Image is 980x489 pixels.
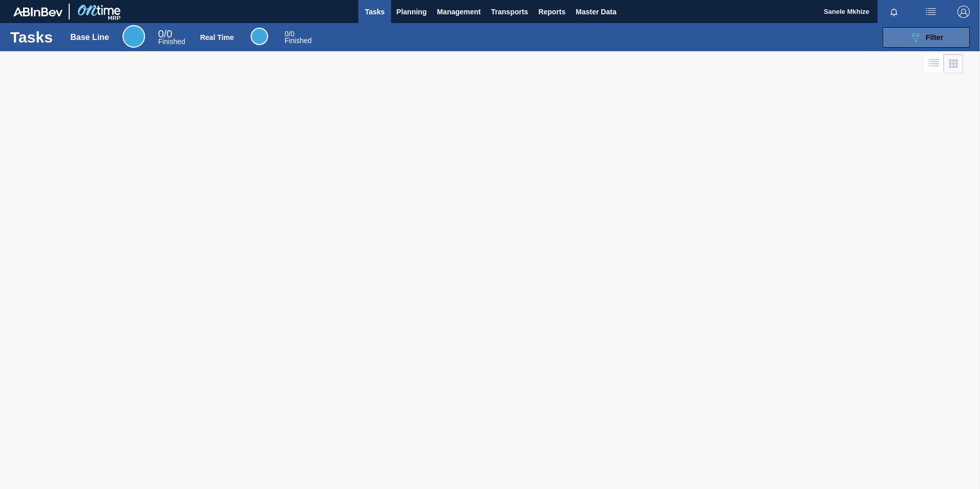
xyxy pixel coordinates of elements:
span: Management [437,6,481,18]
button: Filter [883,27,970,48]
div: Real Time [284,31,312,44]
span: Reports [538,6,565,18]
span: 0 [158,28,164,39]
span: Filter [926,33,943,42]
div: Base Line [70,33,109,42]
span: Transports [491,6,528,18]
img: userActions [925,6,937,18]
img: TNhmsLtSVTkK8tSr43FrP2fwEKptu5GPRR3wAAAABJRU5ErkJggg== [13,7,63,16]
div: Base Line [158,30,185,45]
img: Logout [957,6,970,18]
button: Notifications [877,5,910,19]
span: / 0 [158,28,172,39]
span: / 0 [284,30,294,38]
div: Base Line [122,25,145,48]
h1: Tasks [10,31,55,43]
div: Real Time [251,28,268,45]
span: Finished [284,36,312,45]
div: Real Time [200,33,234,42]
span: Planning [396,6,426,18]
span: Tasks [363,6,386,18]
span: 0 [284,30,289,38]
span: Master Data [576,6,616,18]
span: Finished [158,37,185,46]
